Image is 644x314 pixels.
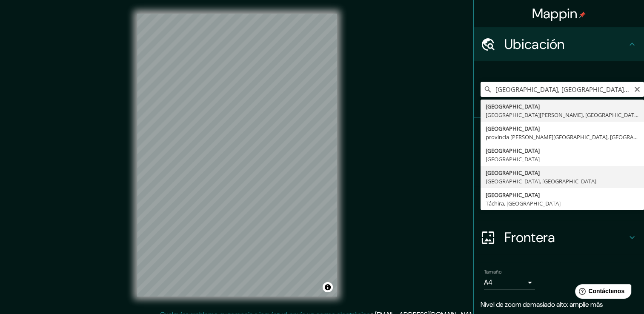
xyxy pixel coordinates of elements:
p: Nivel de zoom demasiado alto: amplíe más [481,300,637,310]
iframe: Help widget launcher [568,281,635,305]
div: Estilo [474,152,644,186]
input: Elige tu ciudad o área [481,82,644,97]
div: A4 [484,276,535,289]
div: [GEOGRAPHIC_DATA][PERSON_NAME], [GEOGRAPHIC_DATA] [486,111,639,119]
div: provincia [PERSON_NAME][GEOGRAPHIC_DATA], [GEOGRAPHIC_DATA] [486,133,639,141]
div: Táchira, [GEOGRAPHIC_DATA] [486,199,639,208]
div: Pines [474,118,644,152]
h4: Frontera [504,229,627,246]
h4: Ubicación [504,36,627,53]
div: Diseño [474,186,644,220]
div: [GEOGRAPHIC_DATA], [GEOGRAPHIC_DATA] [486,177,639,186]
div: [GEOGRAPHIC_DATA] [486,191,639,199]
div: Frontera [474,220,644,254]
div: Ubicación [474,27,644,61]
h4: Diseño [504,195,627,212]
div: [GEOGRAPHIC_DATA] [486,102,639,111]
button: Alternar atribución [323,282,333,292]
div: [GEOGRAPHIC_DATA] [486,124,639,133]
div: [GEOGRAPHIC_DATA] [486,146,639,155]
canvas: Mapa [137,14,337,297]
img: pin-icon.png [579,11,586,18]
div: [GEOGRAPHIC_DATA] [486,155,639,163]
div: [GEOGRAPHIC_DATA] [486,168,639,177]
font: Mappin [532,5,578,23]
button: Claro [634,85,641,93]
label: Tamaño [484,268,501,276]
